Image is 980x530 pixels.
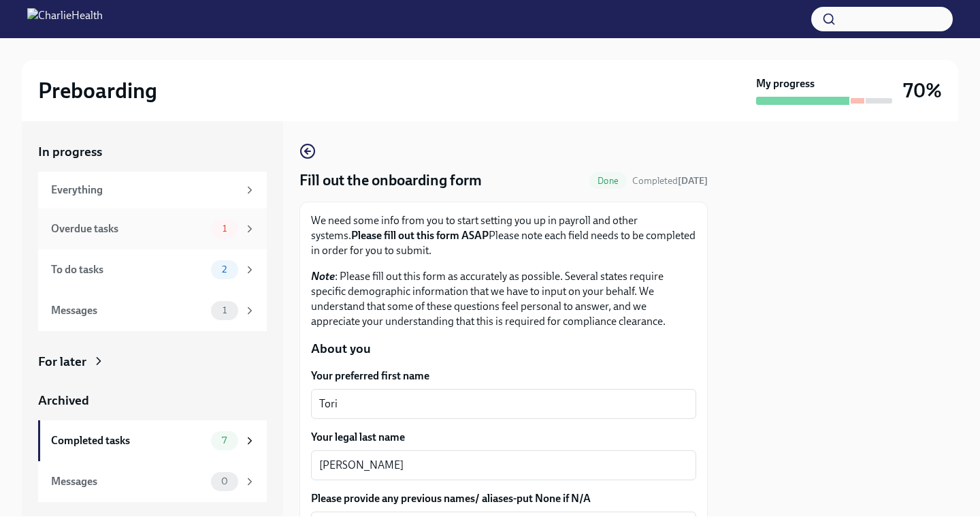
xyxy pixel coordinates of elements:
h2: Preboarding [38,77,157,104]
a: Completed tasks7 [38,420,267,461]
p: About you [311,340,696,358]
label: Please provide any previous names/ aliases-put None if N/A [311,491,696,506]
a: Messages0 [38,461,267,502]
label: Your preferred first name [311,369,696,384]
span: 7 [214,435,235,446]
div: Overdue tasks [51,221,206,236]
span: Completed [632,175,708,187]
div: To do tasks [51,262,206,277]
div: Messages [51,474,206,489]
strong: Please fill out this form ASAP [351,229,489,242]
span: September 29th, 2025 16:33 [632,174,708,187]
p: : Please fill out this form as accurately as possible. Several states require specific demographi... [311,269,696,329]
span: 0 [213,476,236,486]
div: Completed tasks [51,433,206,448]
strong: Note [311,270,335,283]
a: Messages1 [38,290,267,331]
span: 1 [214,305,235,315]
img: CharlieHealth [27,8,103,30]
label: Your legal last name [311,430,696,445]
a: For later [38,353,267,371]
textarea: Tori [319,396,688,412]
div: Everything [51,183,238,198]
strong: My progress [756,76,815,91]
h3: 70% [903,78,942,103]
textarea: [PERSON_NAME] [319,457,688,473]
strong: [DATE] [678,175,708,187]
a: To do tasks2 [38,249,267,290]
a: Overdue tasks1 [38,208,267,249]
span: 1 [214,223,235,234]
h4: Fill out the onboarding form [299,170,482,191]
a: Archived [38,392,267,409]
a: Everything [38,172,267,208]
span: Done [589,176,627,186]
div: For later [38,353,86,371]
span: 2 [214,264,235,275]
a: In progress [38,143,267,161]
div: Messages [51,303,206,318]
p: We need some info from you to start setting you up in payroll and other systems. Please note each... [311,213,696,258]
